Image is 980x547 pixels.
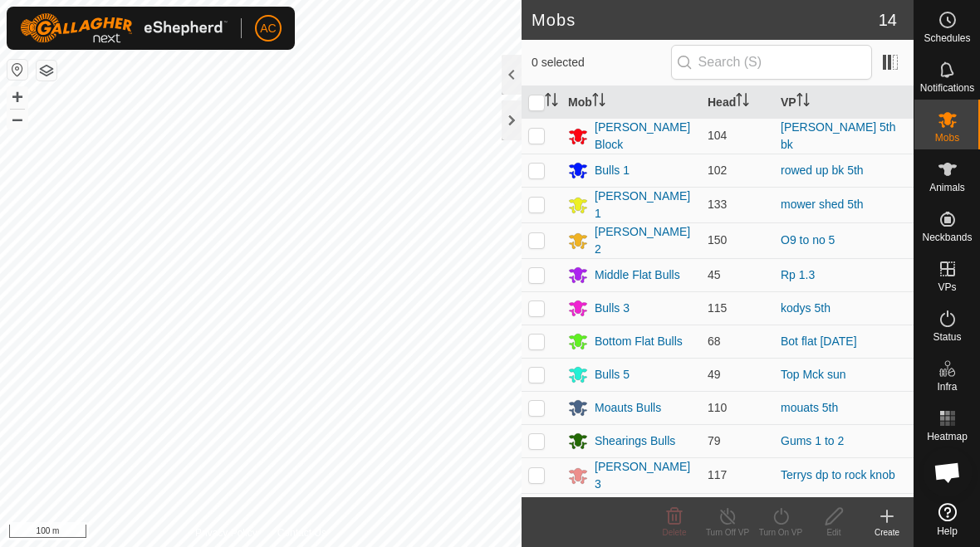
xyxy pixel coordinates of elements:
[532,54,671,71] span: 0 selected
[781,233,835,247] a: O9 to no 5
[545,95,558,109] p-sorticon: Activate to sort
[924,33,970,43] span: Schedules
[860,526,914,539] div: Create
[879,7,897,32] span: 14
[708,233,727,247] span: 150
[195,525,257,540] a: Privacy Policy
[796,95,810,109] p-sorticon: Activate to sort
[937,382,957,392] span: Infra
[781,335,857,348] a: Bot flat [DATE]
[929,183,965,193] span: Animals
[595,188,694,222] div: [PERSON_NAME] 1
[920,83,974,93] span: Notifications
[277,525,326,540] a: Contact Us
[592,95,605,109] p-sorticon: Activate to sort
[7,109,27,129] button: –
[781,268,815,281] a: Rp 1.3
[708,301,727,315] span: 115
[532,10,879,30] h2: Mobs
[7,60,27,80] button: Reset Map
[595,266,680,284] div: Middle Flat Bulls
[781,368,846,381] a: Top Mck sun
[708,368,721,381] span: 49
[708,268,721,281] span: 45
[708,434,721,447] span: 79
[595,399,661,417] div: Moauts Bulls
[938,282,956,292] span: VPs
[708,198,727,211] span: 133
[927,432,968,442] span: Heatmap
[708,129,727,142] span: 104
[781,164,864,177] a: rowed up bk 5th
[595,300,630,317] div: Bulls 3
[807,526,860,539] div: Edit
[781,468,895,481] a: Terrys dp to rock knob
[774,86,914,119] th: VP
[7,87,27,107] button: +
[595,366,630,383] div: Bulls 5
[701,86,774,119] th: Head
[663,528,687,537] span: Delete
[922,232,972,242] span: Neckbands
[781,120,896,151] a: [PERSON_NAME] 5th bk
[781,401,838,414] a: mouats 5th
[754,526,807,539] div: Turn On VP
[671,45,872,80] input: Search (S)
[923,447,973,497] div: Open chat
[781,198,864,211] a: mower shed 5th
[561,86,701,119] th: Mob
[595,458,694,493] div: [PERSON_NAME] 3
[914,496,980,543] a: Help
[37,61,56,81] button: Map Layers
[935,133,959,143] span: Mobs
[595,432,675,450] div: Shearings Bulls
[708,401,727,414] span: 110
[708,468,727,481] span: 117
[701,526,754,539] div: Turn Off VP
[595,119,694,154] div: [PERSON_NAME] Block
[781,301,831,315] a: kodys 5th
[20,13,228,43] img: Gallagher Logo
[736,95,749,109] p-sorticon: Activate to sort
[260,20,276,37] span: AC
[933,332,961,342] span: Status
[708,335,721,348] span: 68
[595,162,630,179] div: Bulls 1
[781,434,844,447] a: Gums 1 to 2
[595,333,683,350] div: Bottom Flat Bulls
[937,526,958,536] span: Help
[595,223,694,258] div: [PERSON_NAME] 2
[708,164,727,177] span: 102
